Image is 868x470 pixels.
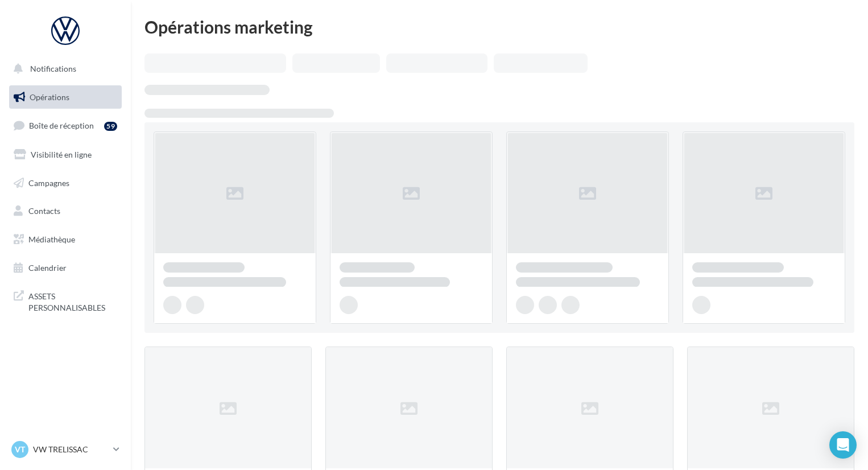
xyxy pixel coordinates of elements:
[28,206,60,216] span: Contacts
[28,263,67,273] span: Calendrier
[7,284,124,318] a: ASSETS PERSONNALISABLES
[30,92,69,102] span: Opérations
[29,121,94,130] span: Boîte de réception
[7,228,124,252] a: Médiathèque
[28,288,117,313] span: ASSETS PERSONNALISABLES
[7,143,124,167] a: Visibilité en ligne
[33,444,109,455] p: VW TRELISSAC
[30,64,76,73] span: Notifications
[104,122,117,131] div: 59
[9,439,122,460] a: VT VW TRELISSAC
[144,18,854,35] div: Opérations marketing
[7,171,124,195] a: Campagnes
[31,150,92,159] span: Visibilité en ligne
[28,234,75,244] span: Médiathèque
[7,57,119,81] button: Notifications
[15,444,25,455] span: VT
[829,431,857,459] div: Open Intercom Messenger
[7,199,124,223] a: Contacts
[7,256,124,280] a: Calendrier
[7,85,124,109] a: Opérations
[28,178,69,187] span: Campagnes
[7,113,124,138] a: Boîte de réception59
